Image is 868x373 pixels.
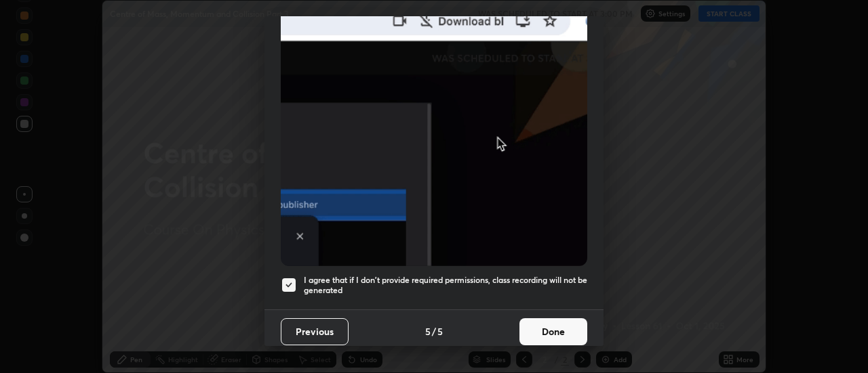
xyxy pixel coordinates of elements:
[519,318,587,345] button: Done
[432,324,436,338] h4: /
[437,324,443,338] h4: 5
[281,318,349,345] button: Previous
[425,324,431,338] h4: 5
[304,275,587,296] h5: I agree that if I don't provide required permissions, class recording will not be generated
